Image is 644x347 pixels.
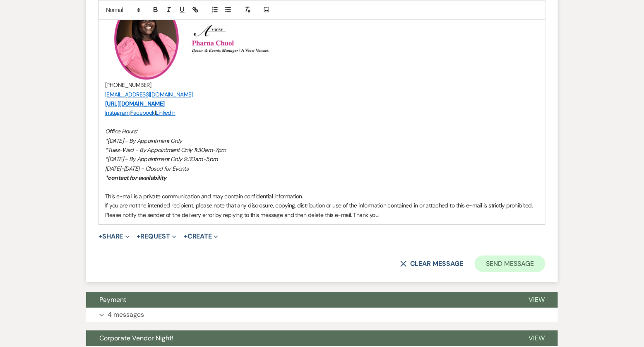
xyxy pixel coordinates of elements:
[99,334,173,342] span: Corporate Vendor Night!
[105,165,189,172] em: [DATE]-[DATE] - Closed for Events
[515,292,558,308] button: View
[105,193,303,200] span: This e-mail is a private communication and may contain confidential information.
[86,308,558,322] button: 4 messages
[105,81,151,89] span: [PHONE_NUMBER]
[184,233,218,240] button: Create
[529,295,545,304] span: View
[86,292,515,308] button: Payment
[99,295,126,304] span: Payment
[130,109,130,116] span: |
[130,109,155,116] a: Facebook
[105,128,137,135] em: Office Hours:
[184,233,187,240] span: +
[529,334,545,342] span: View
[105,100,165,107] a: [URL][DOMAIN_NAME]
[105,146,226,154] em: *Tues-Wed - By Appointment Only 11:30am-7pm
[105,174,166,181] em: *contact for availability
[189,24,281,54] img: Screenshot 2025-04-02 at 3.30.15 PM.png
[108,309,144,320] p: 4 messages
[155,109,156,116] span: |
[475,255,545,272] button: Send Message
[156,109,175,116] a: LinkedIn
[99,233,102,240] span: +
[105,137,182,145] em: *[DATE] - By Appointment Only
[86,330,515,346] button: Corporate Vendor Night!
[105,109,130,116] a: Instagram
[99,233,130,240] button: Share
[400,260,463,267] button: Clear message
[105,91,193,98] a: [EMAIL_ADDRESS][DOMAIN_NAME]
[515,330,558,346] button: View
[137,233,141,240] span: +
[105,202,534,218] span: If you are not the intended recipient, please note that any disclosure, copying, distribution or ...
[105,155,218,163] em: *[DATE] - By Appointment Only 9:30am-5pm
[137,233,176,240] button: Request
